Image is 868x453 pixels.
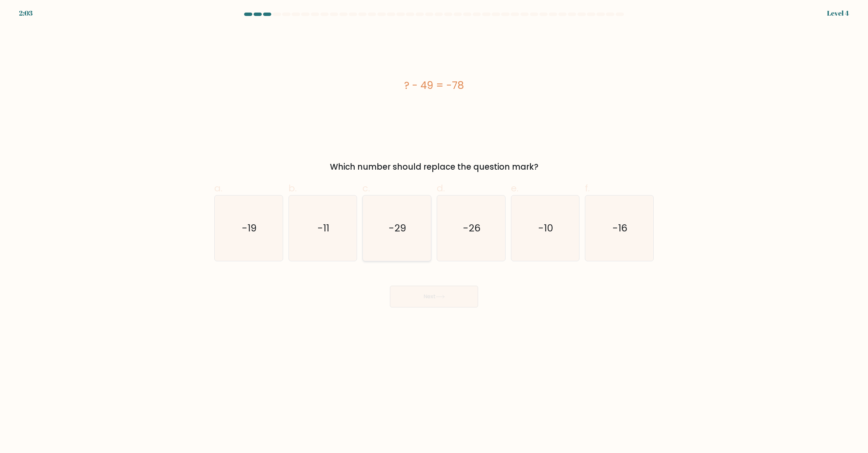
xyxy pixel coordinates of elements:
text: -26 [463,222,480,235]
text: -19 [242,222,257,235]
text: -10 [538,222,553,235]
div: 2:03 [19,8,33,18]
button: Next [390,286,478,307]
div: ? - 49 = -78 [214,78,654,93]
span: f. [585,182,590,195]
text: -11 [317,222,329,235]
span: d. [437,182,445,195]
div: Level 4 [827,8,849,18]
span: c. [362,182,370,195]
text: -29 [389,222,407,235]
span: a. [214,182,222,195]
div: Which number should replace the question mark? [218,161,650,173]
text: -16 [613,222,628,235]
span: e. [511,182,518,195]
span: b. [289,182,297,195]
